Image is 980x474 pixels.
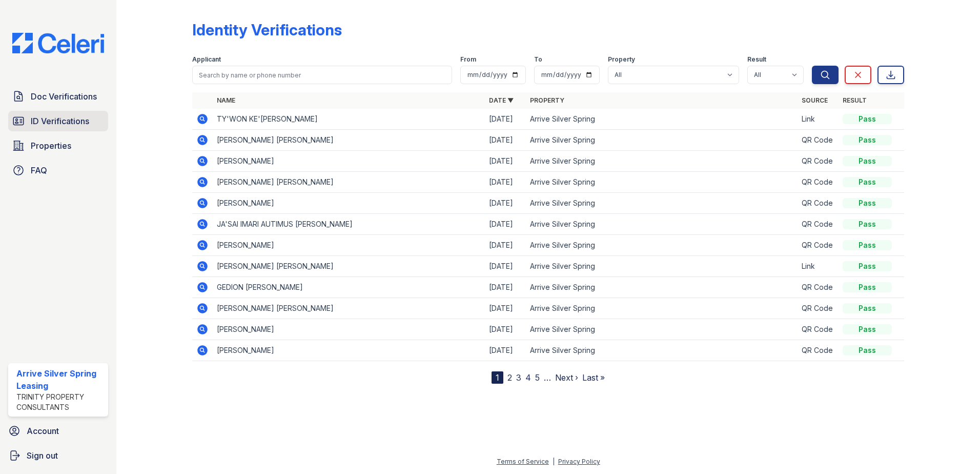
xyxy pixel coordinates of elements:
div: Pass [843,282,892,292]
td: QR Code [798,151,839,172]
span: FAQ [31,164,47,176]
span: Properties [31,140,71,152]
td: Arrive Silver Spring [526,277,798,298]
a: Name [217,96,235,104]
div: Pass [843,324,892,334]
div: Pass [843,156,892,166]
input: Search by name or phone number [192,66,452,84]
td: Arrive Silver Spring [526,193,798,214]
td: [DATE] [485,298,526,319]
td: JA'SAI IMARI AUTIMUS [PERSON_NAME] [213,214,485,235]
label: Applicant [192,55,221,64]
td: QR Code [798,319,839,340]
div: | [553,458,555,465]
a: Source [802,96,828,104]
td: GEDION [PERSON_NAME] [213,277,485,298]
a: Properties [8,135,108,156]
td: Arrive Silver Spring [526,130,798,151]
label: Property [608,55,635,64]
td: Arrive Silver Spring [526,109,798,130]
td: Arrive Silver Spring [526,319,798,340]
a: Sign out [4,445,112,466]
td: QR Code [798,214,839,235]
a: Terms of Service [497,458,549,465]
div: Pass [843,135,892,145]
td: Link [798,256,839,277]
td: [DATE] [485,109,526,130]
label: To [534,55,542,64]
td: [PERSON_NAME] [PERSON_NAME] [213,256,485,277]
td: Arrive Silver Spring [526,214,798,235]
a: Account [4,421,112,441]
a: 4 [525,372,531,383]
td: [PERSON_NAME] [PERSON_NAME] [213,298,485,319]
div: Pass [843,345,892,355]
label: Result [747,55,766,64]
td: [DATE] [485,340,526,361]
div: Pass [843,198,892,208]
td: [DATE] [485,277,526,298]
div: Pass [843,219,892,229]
a: FAQ [8,160,108,181]
a: Privacy Policy [558,458,600,465]
td: TY'WON KE'[PERSON_NAME] [213,109,485,130]
td: Arrive Silver Spring [526,340,798,361]
a: 5 [535,372,540,383]
td: QR Code [798,172,839,193]
td: QR Code [798,130,839,151]
a: Next › [555,372,578,383]
td: [PERSON_NAME] [213,340,485,361]
td: QR Code [798,193,839,214]
span: Account [27,425,59,437]
div: Pass [843,177,892,187]
div: Identity Verifications [192,21,342,39]
a: Last » [582,372,605,383]
td: [PERSON_NAME] [PERSON_NAME] [213,130,485,151]
td: [DATE] [485,130,526,151]
span: … [544,371,551,384]
div: Pass [843,303,892,313]
td: [DATE] [485,151,526,172]
td: QR Code [798,298,839,319]
td: Arrive Silver Spring [526,298,798,319]
div: Pass [843,240,892,250]
td: Arrive Silver Spring [526,172,798,193]
td: Arrive Silver Spring [526,151,798,172]
td: QR Code [798,277,839,298]
td: [PERSON_NAME] [213,193,485,214]
td: QR Code [798,235,839,256]
span: Doc Verifications [31,90,97,103]
a: Property [530,96,564,104]
label: From [460,55,476,64]
a: Result [843,96,867,104]
td: [DATE] [485,319,526,340]
td: Arrive Silver Spring [526,256,798,277]
div: Pass [843,114,892,124]
td: [DATE] [485,172,526,193]
td: Arrive Silver Spring [526,235,798,256]
td: [DATE] [485,214,526,235]
span: Sign out [27,449,58,462]
td: Link [798,109,839,130]
td: [PERSON_NAME] [PERSON_NAME] [213,172,485,193]
a: 3 [516,372,521,383]
a: 2 [507,372,512,383]
td: [PERSON_NAME] [213,151,485,172]
td: [DATE] [485,256,526,277]
div: 1 [492,371,503,384]
a: Date ▼ [489,96,514,104]
img: CE_Logo_Blue-a8612792a0a2168367f1c8372b55b34899dd931a85d93a1a3d3e32e68fde9ad4.png [4,33,112,53]
a: Doc Verifications [8,86,108,107]
td: QR Code [798,340,839,361]
td: [DATE] [485,193,526,214]
td: [DATE] [485,235,526,256]
div: Pass [843,261,892,271]
td: [PERSON_NAME] [213,235,485,256]
span: ID Verifications [31,115,89,127]
div: Trinity Property Consultants [16,392,104,412]
div: Arrive Silver Spring Leasing [16,367,104,392]
td: [PERSON_NAME] [213,319,485,340]
a: ID Verifications [8,111,108,131]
